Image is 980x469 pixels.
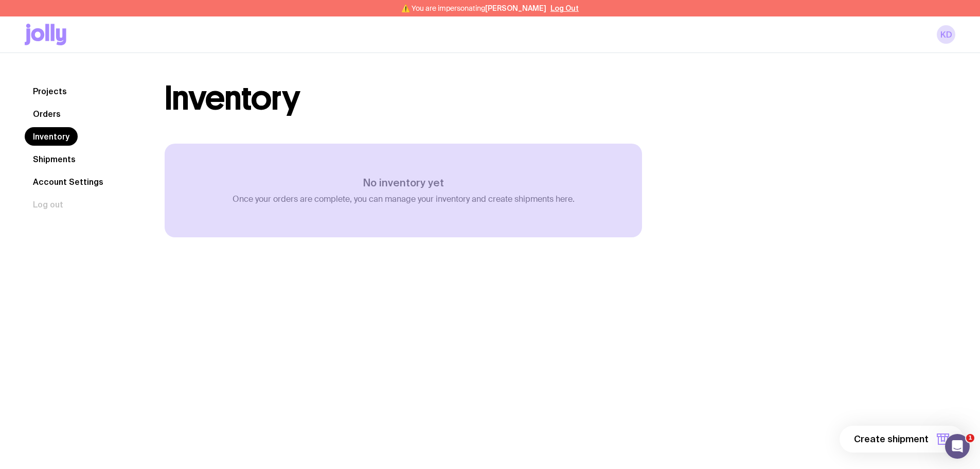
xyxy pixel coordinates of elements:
[25,82,75,100] a: Projects
[25,105,69,123] a: Orders
[966,434,974,442] span: 1
[25,127,78,146] a: Inventory
[840,426,964,453] button: Create shipment
[550,4,579,12] button: Log Out
[165,82,300,115] h1: Inventory
[401,4,546,12] span: ⚠️ You are impersonating
[485,4,546,12] span: [PERSON_NAME]
[854,433,929,445] span: Create shipment
[25,172,112,191] a: Account Settings
[937,25,955,44] a: KD
[25,150,84,168] a: Shipments
[233,194,575,204] p: Once your orders are complete, you can manage your inventory and create shipments here.
[945,434,970,459] iframe: Intercom live chat
[25,195,72,214] button: Log out
[233,177,575,189] h3: No inventory yet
